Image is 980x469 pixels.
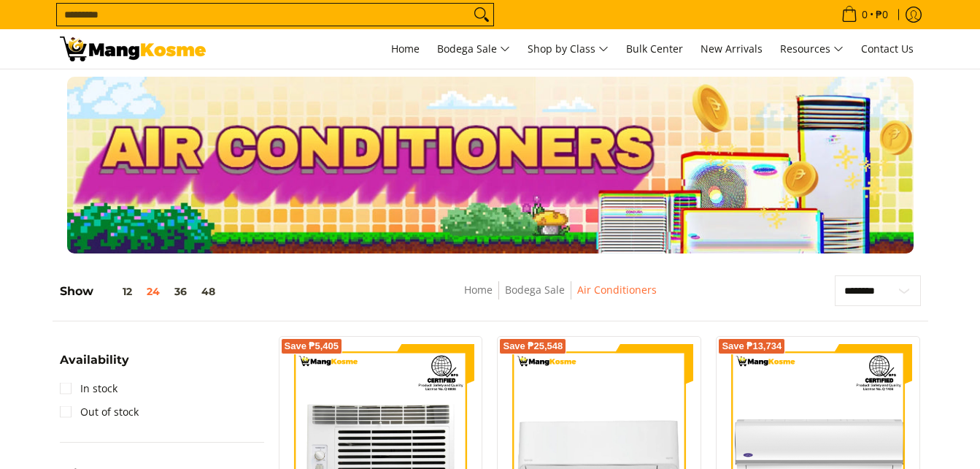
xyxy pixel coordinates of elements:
a: Resources [773,29,851,69]
a: Home [464,283,493,297]
img: Bodega Sale Aircon l Mang Kosme: Home Appliances Warehouse Sale [60,37,206,61]
span: Bulk Center [626,42,683,56]
button: 12 [93,286,139,297]
span: New Arrivals [701,42,763,56]
span: Availability [60,354,129,366]
a: New Arrivals [693,29,770,69]
nav: Main Menu [220,29,921,69]
a: In stock [60,377,117,400]
span: • [837,7,892,23]
button: 36 [167,286,194,297]
a: Bulk Center [619,29,690,69]
span: Contact Us [861,42,914,56]
nav: Breadcrumbs [357,281,763,314]
button: 24 [139,286,167,297]
span: Save ₱13,734 [722,342,782,351]
span: Shop by Class [528,40,609,58]
a: Out of stock [60,400,139,424]
a: Bodega Sale [505,283,565,297]
a: Bodega Sale [430,29,517,69]
summary: Open [60,354,129,377]
span: Resources [780,40,844,58]
h5: Show [60,284,223,299]
span: Home [391,42,420,56]
a: Shop by Class [520,29,616,69]
span: Bodega Sale [437,40,510,58]
span: Save ₱25,548 [503,342,563,351]
button: Search [470,4,493,26]
a: Air Conditioners [577,283,657,297]
a: Contact Us [854,29,921,69]
span: 0 [860,9,870,20]
span: Save ₱5,405 [285,342,339,351]
button: 48 [194,286,223,297]
span: ₱0 [873,9,890,20]
a: Home [384,29,427,69]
